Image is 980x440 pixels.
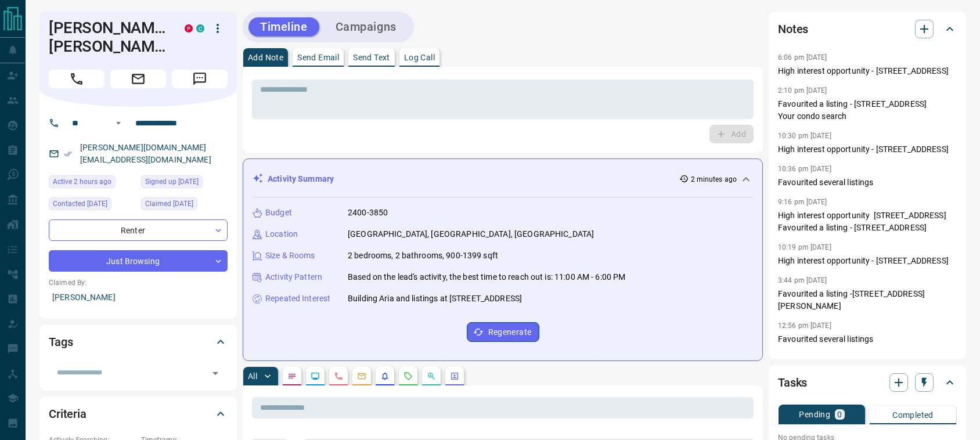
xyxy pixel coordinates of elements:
svg: Emails [357,372,366,381]
p: Activity Summary [268,173,334,185]
p: Log Call [404,53,435,62]
h2: Tasks [778,373,807,392]
button: Campaigns [324,17,408,37]
button: Regenerate [467,322,539,342]
p: High interest opportunity [STREET_ADDRESS] Favourited a listing - [STREET_ADDRESS] [778,210,957,234]
svg: Notes [287,372,297,381]
div: Tags [49,328,228,356]
p: Based on the lead's activity, the best time to reach out is: 11:00 AM - 6:00 PM [348,271,625,283]
p: 6:06 pm [DATE] [778,53,827,62]
svg: Calls [334,372,343,381]
p: 2 bedrooms, 2 bathrooms, 900-1399 sqft [348,250,498,262]
p: Claimed By: [49,277,228,288]
span: Contacted [DATE] [53,198,107,210]
p: 2:10 pm [DATE] [778,86,827,95]
h2: Notes [778,20,808,38]
button: Open [111,116,125,130]
button: Open [207,365,224,381]
svg: Agent Actions [450,372,459,381]
svg: Requests [403,372,413,381]
p: 12:56 pm [DATE] [778,322,831,330]
p: Send Text [353,53,390,62]
span: Claimed [DATE] [145,198,193,210]
div: property.ca [185,24,193,33]
svg: Opportunities [427,372,436,381]
p: 0 [837,410,842,419]
button: Timeline [248,17,319,37]
p: [GEOGRAPHIC_DATA], [GEOGRAPHIC_DATA], [GEOGRAPHIC_DATA] [348,228,594,240]
p: 10:36 pm [DATE] [778,165,831,173]
div: Activity Summary2 minutes ago [253,168,753,190]
p: Add Note [248,53,283,62]
p: 2 minutes ago [691,174,737,185]
p: 9:16 pm [DATE] [778,198,827,206]
div: Notes [778,15,957,43]
svg: Email Verified [64,150,72,158]
p: Completed [892,411,934,419]
h2: Tags [49,333,73,351]
p: Location [265,228,298,240]
div: Mon Aug 11 2025 [49,175,135,192]
a: [PERSON_NAME][DOMAIN_NAME][EMAIL_ADDRESS][DOMAIN_NAME] [80,143,211,164]
p: Repeated Interest [265,293,330,305]
p: High interest opportunity - [STREET_ADDRESS] [778,143,957,156]
span: Email [110,70,166,88]
p: High interest opportunity - [STREET_ADDRESS] [778,65,957,77]
span: Active 2 hours ago [53,176,111,187]
p: Activity Pattern [265,271,322,283]
p: Budget [265,207,292,219]
p: 3:44 pm [DATE] [778,276,827,284]
p: [PERSON_NAME] [49,288,228,307]
p: 2400-3850 [348,207,388,219]
p: Size & Rooms [265,250,315,262]
p: Favourited a listing -[STREET_ADDRESS][PERSON_NAME] [778,288,957,312]
div: Just Browsing [49,250,228,272]
span: Call [49,70,105,88]
p: Favourited several listings [778,176,957,189]
p: All [248,372,257,380]
p: Send Email [297,53,339,62]
div: Tasks [778,369,957,396]
p: Building Aria and listings at [STREET_ADDRESS] [348,293,522,305]
span: Message [172,70,228,88]
p: 10:19 pm [DATE] [778,243,831,251]
div: Wed Jul 09 2025 [49,197,135,214]
div: condos.ca [196,24,204,33]
svg: Lead Browsing Activity [311,372,320,381]
h1: [PERSON_NAME] [PERSON_NAME] [49,19,167,56]
div: Criteria [49,400,228,428]
p: Favourited several listings [778,333,957,345]
div: Tue Aug 20 2019 [141,175,228,192]
p: Pending [799,410,830,419]
p: 10:30 pm [DATE] [778,132,831,140]
span: Signed up [DATE] [145,176,199,187]
p: High interest opportunity - [STREET_ADDRESS] [778,255,957,267]
h2: Criteria [49,405,87,423]
p: Favourited a listing - [STREET_ADDRESS] Your condo search [778,98,957,122]
div: Renter [49,219,228,241]
svg: Listing Alerts [380,372,390,381]
div: Tue Aug 20 2019 [141,197,228,214]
